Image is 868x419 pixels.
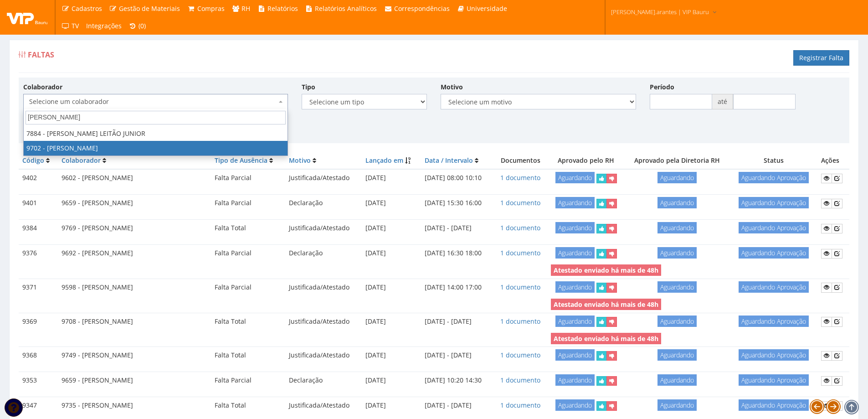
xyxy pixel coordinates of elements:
span: Selecione um colaborador [23,94,288,109]
td: 9376 [19,244,58,262]
td: [DATE] [362,195,421,212]
a: Colaborador [62,156,101,165]
td: [DATE] [362,279,421,296]
span: Aguardando [555,197,595,208]
span: Aguardando Aprovação [739,222,809,233]
a: 1 documento [500,248,540,257]
td: 9598 - [PERSON_NAME] [58,279,211,296]
span: Aguardando [657,399,697,411]
a: 1 documento [500,401,540,409]
span: Aguardando Aprovação [739,349,809,361]
span: Aguardando [555,222,595,233]
strong: Atestado enviado há mais de 48h [554,300,658,309]
td: 9384 [19,220,58,237]
span: Aguardando [555,247,595,259]
td: 9749 - [PERSON_NAME] [58,347,211,364]
a: Motivo [289,156,311,165]
label: Período [650,83,674,92]
th: Documentos [494,152,548,169]
a: 1 documento [500,198,540,207]
td: [DATE] 14:00 17:00 [421,279,493,296]
td: [DATE] [362,244,421,262]
td: [DATE] 10:20 14:30 [421,372,493,389]
a: (0) [125,17,150,35]
td: 9353 [19,372,58,389]
img: logo [7,10,48,24]
span: Cadastros [72,4,102,13]
td: 9708 - [PERSON_NAME] [58,313,211,330]
td: Falta Total [211,347,285,364]
td: [DATE] 16:30 18:00 [421,244,493,262]
li: 7884 - [PERSON_NAME] LEITÃO JUNIOR [24,126,288,141]
td: Falta Total [211,313,285,330]
td: Falta Parcial [211,195,285,212]
label: Tipo [302,83,315,92]
span: Aguardando [657,172,697,183]
a: 1 documento [500,376,540,384]
span: Correspondências [394,4,450,13]
span: (0) [139,21,146,30]
td: 9369 [19,313,58,330]
span: RH [241,4,250,13]
span: até [712,94,733,109]
span: Faltas [28,50,54,60]
span: Aguardando Aprovação [739,374,809,386]
span: Aguardando [657,316,697,327]
span: Relatórios [267,4,298,13]
td: 9602 - [PERSON_NAME] [58,169,211,187]
th: Aprovado pelo RH [547,152,625,169]
span: Aguardando Aprovação [739,247,809,259]
td: 9769 - [PERSON_NAME] [58,220,211,237]
span: Aguardando [657,374,697,386]
td: Declaração [285,244,362,262]
td: 9735 - [PERSON_NAME] [58,397,211,414]
li: 9702 - [PERSON_NAME] [24,141,288,155]
td: [DATE] [362,169,421,187]
span: Aguardando [555,281,595,293]
td: Justificada/Atestado [285,347,362,364]
strong: Atestado enviado há mais de 48h [554,334,658,343]
span: Aguardando Aprovação [739,197,809,208]
span: Aguardando [555,399,595,411]
span: Aguardando [657,247,697,259]
span: Universidade [467,4,507,13]
td: Justificada/Atestado [285,313,362,330]
span: Aguardando [555,316,595,327]
span: Gestão de Materiais [119,4,180,13]
label: Motivo [441,83,463,92]
td: Falta Parcial [211,279,285,296]
td: [DATE] [362,220,421,237]
a: Integrações [82,17,125,35]
span: Aguardando Aprovação [739,399,809,411]
td: [DATE] - [DATE] [421,220,493,237]
td: 9402 [19,169,58,187]
td: Falta Total [211,397,285,414]
span: Compras [197,4,225,13]
th: Status [730,152,817,169]
span: TV [72,21,79,30]
td: 9659 - [PERSON_NAME] [58,195,211,212]
span: Aguardando Aprovação [739,316,809,327]
strong: Atestado enviado há mais de 48h [554,266,658,274]
span: Aguardando [657,197,697,208]
a: Registrar Falta [793,50,849,66]
td: [DATE] 15:30 16:00 [421,195,493,212]
td: [DATE] - [DATE] [421,397,493,414]
td: [DATE] [362,347,421,364]
label: Colaborador [23,83,62,92]
a: 1 documento [500,317,540,326]
a: TV [58,17,82,35]
td: 9659 - [PERSON_NAME] [58,372,211,389]
a: 1 documento [500,283,540,291]
a: 1 documento [500,223,540,232]
td: 9368 [19,347,58,364]
td: [DATE] 08:00 10:10 [421,169,493,187]
span: Aguardando [657,281,697,293]
span: Aguardando [555,172,595,183]
td: 9347 [19,397,58,414]
td: Declaração [285,195,362,212]
a: Data / Intervalo [425,156,473,165]
a: Lançado em [365,156,403,165]
td: 9401 [19,195,58,212]
td: Falta Parcial [211,244,285,262]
